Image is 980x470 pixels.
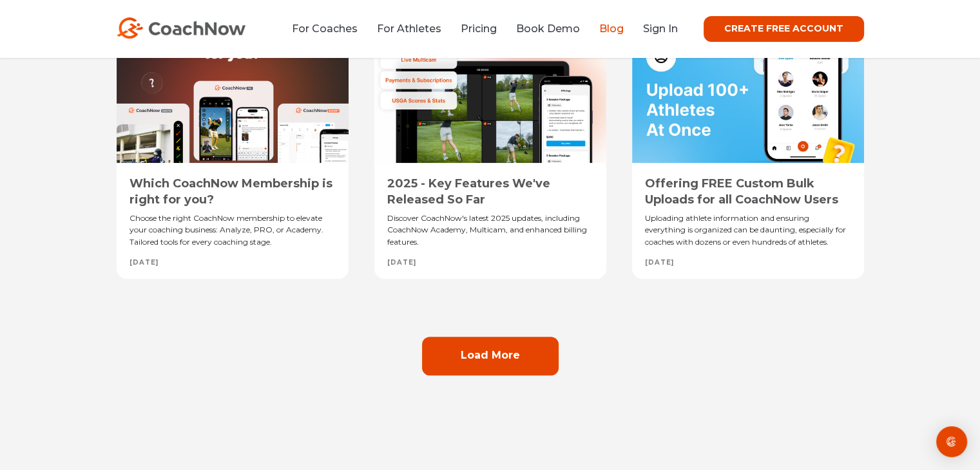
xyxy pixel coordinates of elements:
[117,17,245,39] img: CoachNow Logo
[599,23,624,35] a: Blog
[516,23,580,35] a: Book Demo
[377,23,441,35] a: For Athletes
[704,16,864,42] a: CREATE FREE ACCOUNT
[936,426,967,457] div: Open Intercom Messenger
[461,23,497,35] a: Pricing
[387,258,416,267] span: [DATE]
[387,212,593,249] div: Discover CoachNow's latest 2025 updates, including CoachNow Academy, Multicam, and enhanced billi...
[643,23,678,35] a: Sign In
[292,23,358,35] a: For Coaches
[130,212,336,249] div: Choose the right CoachNow membership to elevate your coaching business: Analyze, PRO, or Academy....
[645,176,838,206] a: Offering FREE Custom Bulk Uploads for all CoachNow Users
[422,337,559,375] a: Load More
[130,258,159,267] span: [DATE]
[387,176,550,206] a: 2025 - Key Features We've Released So Far
[645,212,851,249] div: Uploading athlete information and ensuring everything is organized can be daunting, especially fo...
[130,176,332,206] a: Which CoachNow Membership is right for you?
[645,258,674,267] span: [DATE]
